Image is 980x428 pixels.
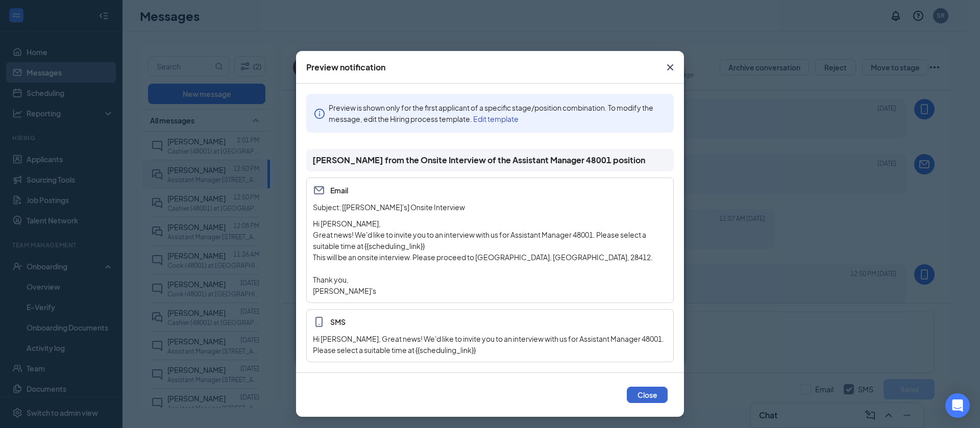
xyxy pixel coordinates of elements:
[313,218,667,229] p: Hi [PERSON_NAME],
[313,203,465,212] span: Subject: [[PERSON_NAME]'s] Onsite Interview
[627,387,668,403] button: Close
[329,103,653,123] span: Preview is shown only for the first applicant of a specific stage/position combination. To modify...
[664,61,676,73] svg: Cross
[312,155,645,165] span: [PERSON_NAME] from the Onsite Interview of the Assistant Manager 48001 position
[314,108,325,119] span: info-circle
[313,333,667,356] div: Hi [PERSON_NAME], Great news! We'd like to invite you to an interview with us for Assistant Manag...
[313,229,667,251] p: Great news! We'd like to invite you to an interview with us for Assistant Manager 48001. Please s...
[313,184,325,196] svg: Email
[313,274,667,285] p: Thank you,
[306,62,385,73] div: Preview notification
[313,316,325,328] svg: MobileSms
[945,393,970,418] div: Open Intercom Messenger
[313,285,667,296] p: [PERSON_NAME]'s
[313,251,667,263] p: This will be an onsite interview. Please proceed to [GEOGRAPHIC_DATA], [GEOGRAPHIC_DATA], 28412.
[656,51,684,84] button: Close
[313,316,667,328] span: SMS
[313,184,667,196] span: Email
[473,114,519,123] a: Edit template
